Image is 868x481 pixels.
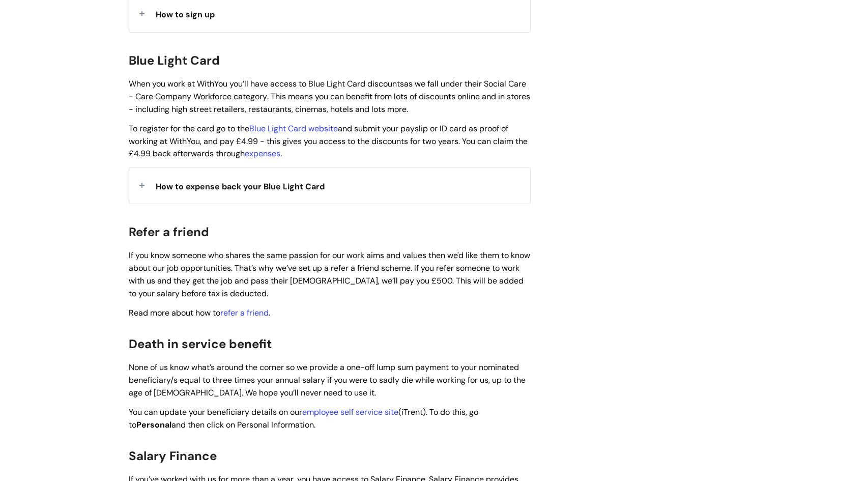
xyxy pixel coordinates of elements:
span: as we fall under their Social Care - Care Company Workforce category [129,78,526,102]
span: Blue Light Card [129,52,220,68]
span: and then click on Personal Information. [171,419,315,430]
span: None of us know what’s around the corner so we provide a one-off lump sum payment to your nominat... [129,362,526,398]
span: Death in service benefit [129,336,272,352]
span: Read more about how to . [129,307,270,318]
span: To register for the card go to the and submit your payslip or ID card as proof of working at With... [129,123,528,159]
span: You can update your beneficiary details on our (iTrent). To do this, go to [129,407,478,430]
span: How to sign up [156,9,215,20]
a: refer a friend [220,307,269,318]
span: If you know someone who shares the same passion for our work aims and values then we'd like them ... [129,250,530,298]
span: When you work at WithYou you’ll have access to Blue Light Card discounts . This means you can ben... [129,78,530,115]
span: Refer a friend [129,224,209,240]
a: Blue Light Card website [249,123,338,134]
span: Salary Finance [129,448,217,464]
span: Personal [136,419,171,430]
a: employee self service site [302,407,398,417]
span: How to expense back your Blue Light Card [156,181,325,192]
a: expenses [245,148,280,159]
